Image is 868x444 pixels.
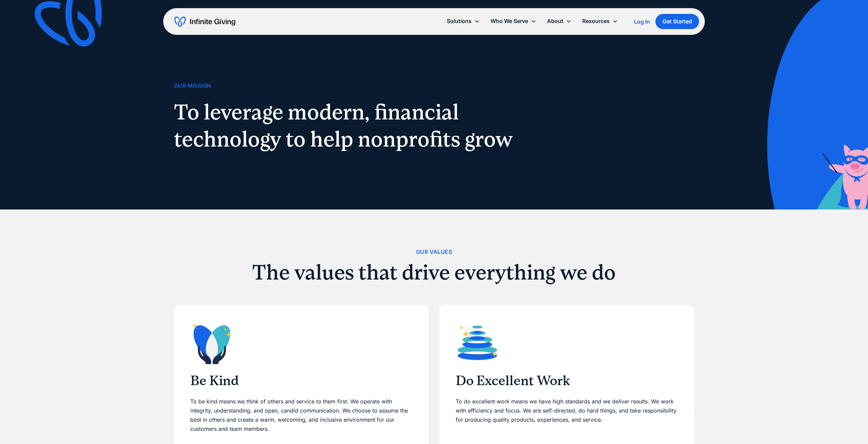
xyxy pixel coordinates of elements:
p: To do excellent work means we have high standards and we deliver results. We work with efficiency... [456,397,678,434]
a: home [174,16,235,27]
h1: To leverage modern, financial technology to help nonprofits grow [174,98,521,153]
a: Log In [634,18,650,26]
div: About [547,17,563,26]
p: To be kind means we think of others and service to them first. We operate with integrity, underst... [190,397,412,434]
div: Who We Serve [485,14,542,28]
div: About [542,14,577,28]
div: Solutions [447,17,472,26]
div: Resources [577,14,623,28]
div: Resources [582,17,610,26]
div: Who We Serve [491,17,528,26]
h3: Be Kind [190,373,412,389]
div: Our Mission [174,81,211,90]
div: Solutions [441,14,485,28]
h2: The values that drive everything we do [174,262,694,283]
h3: Do Excellent Work [456,373,678,389]
div: Log In [634,19,650,24]
a: Get Started [655,14,699,29]
div: Our Values [416,247,452,257]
